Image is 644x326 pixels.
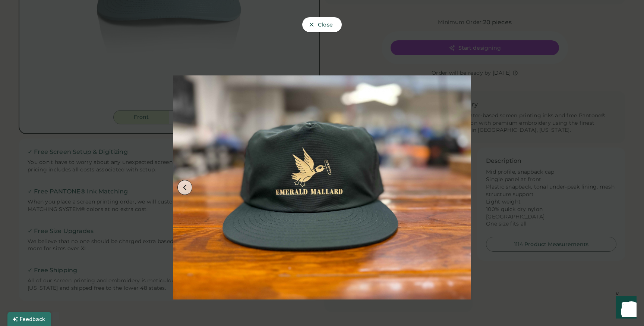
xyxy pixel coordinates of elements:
iframe: Front Chat [609,292,641,325]
span: Close [318,22,333,27]
button: Close [302,17,342,32]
